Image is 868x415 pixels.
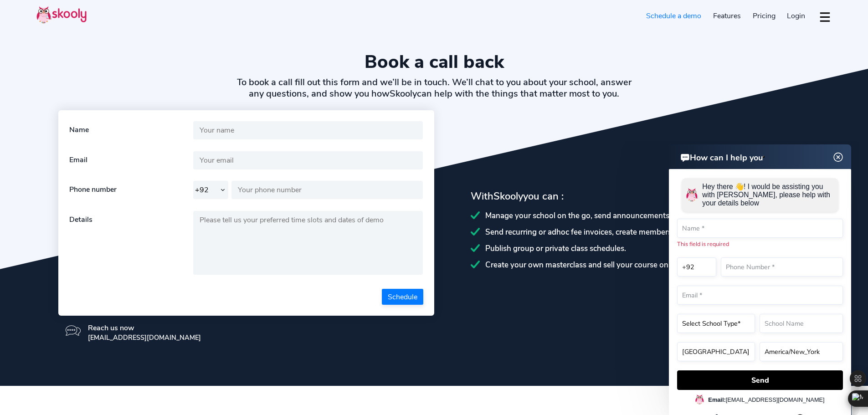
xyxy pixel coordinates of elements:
div: With you can : [471,190,810,203]
div: [EMAIL_ADDRESS][DOMAIN_NAME] [88,333,201,342]
img: icon-message [66,323,81,338]
a: Pricing [747,9,781,23]
div: Publish group or private class schedules. [471,243,810,254]
h2: To book a call fill out this form and we’ll be in touch. We’ll chat to you about your school, ans... [235,77,633,99]
a: Schedule a demo [641,9,708,23]
div: Reach us now [88,323,201,333]
img: Skooly [36,6,87,24]
div: Manage your school on the go, send announcements via email or mobile app. [471,210,810,221]
div: Details [69,211,193,277]
div: Send recurring or adhoc fee invoices, create memberships or subscriptions. [471,227,810,237]
a: Features [707,9,747,23]
button: dropdown menu [818,6,832,27]
span: Skooly [390,87,417,100]
input: Your name [193,121,423,139]
h1: Book a call back [36,51,832,73]
input: Your email [193,151,423,169]
input: Your phone number [231,181,423,199]
button: Schedule [382,289,423,305]
div: Email [69,151,193,169]
span: Skooly [493,190,523,203]
div: Phone number [69,181,193,199]
div: Name [69,121,193,139]
div: Create your own masterclass and sell your course online. [471,260,810,270]
span: Login [787,11,805,21]
span: Pricing [753,11,776,21]
a: Login [781,9,811,23]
